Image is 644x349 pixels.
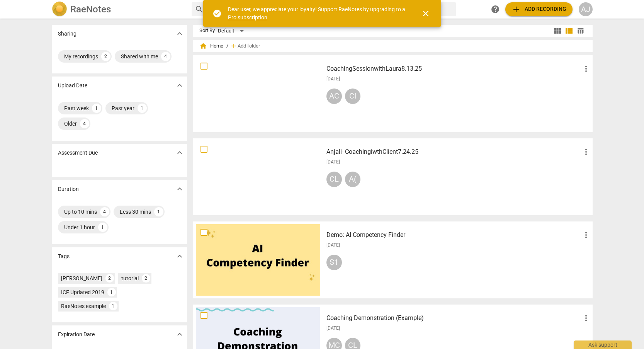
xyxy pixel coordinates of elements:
[326,230,581,240] h3: Demo: AI Competency Finder
[196,58,590,129] a: CoachingSessionwithLaura8.13.25[DATE]ACCI
[107,288,116,296] div: 1
[326,89,342,104] div: AC
[58,30,76,38] p: Sharing
[100,207,109,216] div: 4
[553,26,562,36] span: view_module
[575,25,586,37] button: Table view
[505,2,573,16] button: Upload
[112,104,134,112] div: Past year
[345,172,360,187] div: A(
[64,104,89,112] div: Past week
[175,252,184,261] span: expand_more
[174,329,185,340] button: Show more
[174,80,185,91] button: Show more
[174,28,185,39] button: Show more
[64,53,98,60] div: My recordings
[161,52,170,61] div: 4
[109,302,117,310] div: 1
[326,313,581,323] h3: Coaching Demonstration (Example)
[199,42,223,50] span: Home
[142,274,150,283] div: 2
[196,141,590,213] a: Anjali- CoachingiwthClient7.24.25[DATE]CLA(
[175,148,184,157] span: expand_more
[58,252,70,260] p: Tags
[326,76,340,82] span: [DATE]
[488,2,502,16] a: Help
[52,2,67,17] img: Logo
[228,14,267,20] a: Pro subscription
[121,274,139,282] div: tutorial
[64,223,95,231] div: Under 1 hour
[120,208,151,216] div: Less 30 mins
[196,224,590,296] a: Demo: AI Competency Finder[DATE]S1
[552,25,563,37] button: Tile view
[58,149,98,157] p: Assessment Due
[138,104,147,113] div: 1
[511,5,521,14] span: add
[564,26,574,36] span: view_list
[175,330,184,339] span: expand_more
[61,288,104,296] div: ICF Updated 2019
[326,159,340,165] span: [DATE]
[52,2,185,17] a: LogoRaeNotes
[174,147,185,158] button: Show more
[326,147,581,157] h3: Anjali- CoachingiwthClient7.24.25
[574,340,632,349] div: Ask support
[326,255,342,270] div: S1
[199,28,215,34] div: Sort By
[345,89,360,104] div: CI
[64,208,97,216] div: Up to 10 mins
[121,53,158,60] div: Shared with me
[174,250,185,262] button: Show more
[581,147,591,157] span: more_vert
[80,119,89,128] div: 4
[61,274,102,282] div: [PERSON_NAME]
[105,274,114,283] div: 2
[238,43,260,49] span: Add folder
[58,330,95,339] p: Expiration Date
[101,52,110,61] div: 2
[577,27,584,34] span: table_chart
[199,42,207,50] span: home
[563,25,575,37] button: List view
[581,313,591,323] span: more_vert
[226,43,228,49] span: /
[154,207,163,216] div: 1
[212,9,222,18] span: check_circle
[195,5,204,14] span: search
[581,230,591,240] span: more_vert
[175,29,184,38] span: expand_more
[58,185,79,193] p: Duration
[511,5,566,14] span: Add recording
[228,5,407,21] div: Dear user, we appreciate your loyalty! Support RaeNotes by upgrading to a
[491,5,500,14] span: help
[175,81,184,90] span: expand_more
[579,2,593,16] button: AJ
[326,242,340,249] span: [DATE]
[218,25,246,37] div: Default
[326,64,581,73] h3: CoachingSessionwithLaura8.13.25
[421,9,430,18] span: close
[92,104,101,113] div: 1
[326,325,340,332] span: [DATE]
[61,302,106,310] div: RaeNotes example
[58,82,87,90] p: Upload Date
[175,184,184,194] span: expand_more
[230,42,238,50] span: add
[326,172,342,187] div: CL
[416,4,435,23] button: Close
[64,120,77,128] div: Older
[70,4,111,15] h2: RaeNotes
[581,64,591,73] span: more_vert
[98,223,107,232] div: 1
[174,183,185,195] button: Show more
